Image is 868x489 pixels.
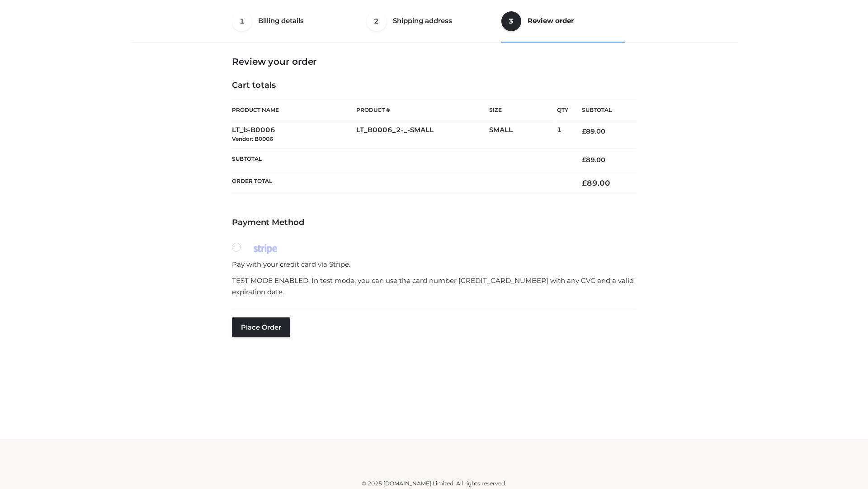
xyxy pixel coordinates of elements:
[134,479,734,488] div: © 2025 [DOMAIN_NAME] Limited. All rights reserved.
[568,100,636,120] th: Subtotal
[232,120,356,149] td: LT_b-B0006
[582,127,586,135] span: £
[232,259,636,270] p: Pay with your credit card via Stripe.
[582,156,605,164] bdi: 89.00
[232,171,568,195] th: Order Total
[356,100,489,120] th: Product #
[232,317,290,337] button: Place order
[582,178,587,187] span: £
[232,275,636,298] p: TEST MODE ENABLED. In test mode, you can use the card number [CREDIT_CARD_NUMBER] with any CVC an...
[356,120,489,149] td: LT_B0006_2-_-SMALL
[232,218,636,228] h4: Payment Method
[232,56,636,67] h3: Review your order
[232,149,568,171] th: Subtotal
[232,81,636,91] h4: Cart totals
[232,100,356,120] th: Product Name
[232,135,273,142] small: Vendor: B0006
[489,100,552,120] th: Size
[582,156,586,164] span: £
[582,127,605,135] bdi: 89.00
[557,100,568,120] th: Qty
[557,120,568,149] td: 1
[582,178,610,187] bdi: 89.00
[489,120,557,149] td: SMALL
